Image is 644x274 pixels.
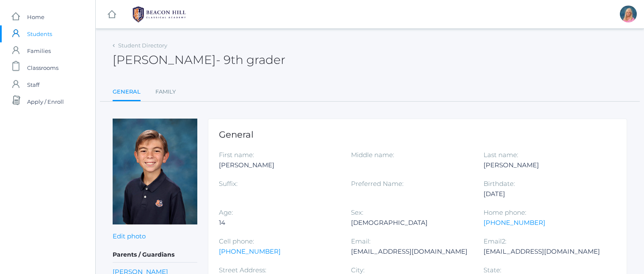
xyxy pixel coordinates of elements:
[155,83,176,100] a: Family
[113,232,146,240] a: Edit photo
[351,266,365,274] label: City:
[113,53,285,66] h2: [PERSON_NAME]
[484,189,603,199] div: [DATE]
[351,180,404,188] label: Preferred Name:
[351,237,370,245] label: Email:
[219,151,254,159] label: First name:
[484,208,526,216] label: Home phone:
[484,151,518,159] label: Last name:
[27,42,51,59] span: Families
[27,8,44,25] span: Home
[351,208,363,216] label: Sex:
[484,219,545,227] a: [PHONE_NUMBER]
[113,83,141,102] a: General
[118,42,167,49] a: Student Directory
[216,53,285,67] span: - 9th grader
[484,237,506,245] label: Email2:
[219,208,233,216] label: Age:
[219,180,238,188] label: Suffix:
[219,160,338,170] div: [PERSON_NAME]
[484,266,501,274] label: State:
[484,180,515,188] label: Birthdate:
[27,93,64,110] span: Apply / Enroll
[27,59,58,76] span: Classrooms
[113,119,197,224] img: Matthew Barone
[219,266,266,274] label: Street Address:
[351,218,470,228] div: [DEMOGRAPHIC_DATA]
[484,246,603,257] div: [EMAIL_ADDRESS][DOMAIN_NAME]
[27,25,52,42] span: Students
[219,130,616,139] h1: General
[351,246,470,257] div: [EMAIL_ADDRESS][DOMAIN_NAME]
[620,6,637,22] div: Tracy Camargo (Torgeson)
[351,151,394,159] label: Middle name:
[127,4,191,25] img: BHCALogos-05-308ed15e86a5a0abce9b8dd61676a3503ac9727e845dece92d48e8588c001991.png
[219,218,338,228] div: 14
[484,160,603,170] div: [PERSON_NAME]
[113,248,197,262] h5: Parents / Guardians
[219,237,254,245] label: Cell phone:
[219,247,281,255] a: [PHONE_NUMBER]
[27,76,39,93] span: Staff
